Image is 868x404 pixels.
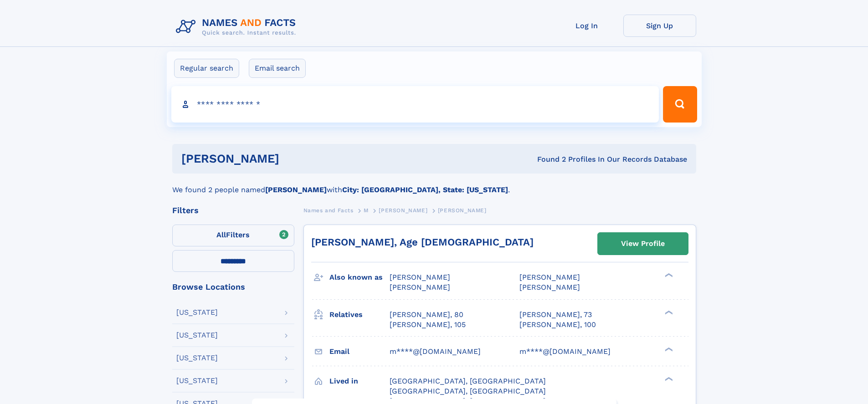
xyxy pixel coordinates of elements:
[390,377,546,385] span: [GEOGRAPHIC_DATA], [GEOGRAPHIC_DATA]
[176,377,218,384] div: [US_STATE]
[663,346,673,352] div: ❯
[174,59,239,78] label: Regular search
[176,332,218,339] div: [US_STATE]
[390,320,466,330] a: [PERSON_NAME], 105
[663,376,673,382] div: ❯
[379,205,427,216] a: [PERSON_NAME]
[329,373,390,389] h3: Lived in
[172,225,294,246] label: Filters
[329,270,390,285] h3: Also known as
[364,205,369,216] a: M
[172,15,303,39] img: Logo Names and Facts
[303,205,354,216] a: Names and Facts
[171,86,659,123] input: search input
[390,387,546,395] span: [GEOGRAPHIC_DATA], [GEOGRAPHIC_DATA]
[390,310,463,320] a: [PERSON_NAME], 80
[663,309,673,315] div: ❯
[390,273,450,281] span: [PERSON_NAME]
[390,283,450,291] span: [PERSON_NAME]
[519,273,580,281] span: [PERSON_NAME]
[249,59,306,78] label: Email search
[598,233,688,255] a: View Profile
[172,206,294,215] div: Filters
[519,310,592,320] a: [PERSON_NAME], 73
[172,174,696,195] div: We found 2 people named with .
[172,283,294,291] div: Browse Locations
[663,86,697,123] button: Search Button
[408,154,687,164] div: Found 2 Profiles In Our Records Database
[342,185,508,194] b: City: [GEOGRAPHIC_DATA], State: [US_STATE]
[438,207,487,214] span: [PERSON_NAME]
[623,15,696,37] a: Sign Up
[519,283,580,291] span: [PERSON_NAME]
[181,153,408,164] h1: [PERSON_NAME]
[265,185,327,194] b: [PERSON_NAME]
[216,230,226,239] span: All
[364,207,369,214] span: M
[311,236,534,248] a: [PERSON_NAME], Age [DEMOGRAPHIC_DATA]
[329,344,390,359] h3: Email
[550,15,623,37] a: Log In
[176,354,218,362] div: [US_STATE]
[621,233,665,254] div: View Profile
[379,207,427,214] span: [PERSON_NAME]
[663,272,673,278] div: ❯
[329,307,390,322] h3: Relatives
[176,309,218,316] div: [US_STATE]
[519,320,596,330] a: [PERSON_NAME], 100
